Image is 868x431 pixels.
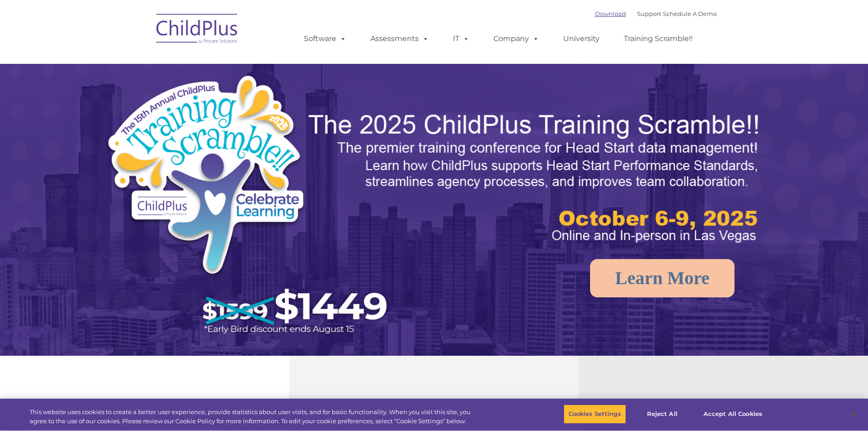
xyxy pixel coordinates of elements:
[564,405,626,424] button: Cookies Settings
[484,30,548,48] a: Company
[843,404,863,424] button: Close
[152,7,243,53] img: ChildPlus by Procare Solutions
[361,30,438,48] a: Assessments
[554,30,609,48] a: University
[699,405,767,424] button: Accept All Cookies
[615,30,702,48] a: Training Scramble!!
[295,30,355,48] a: Software
[663,10,717,17] a: Schedule A Demo
[634,405,691,424] button: Reject All
[127,98,165,104] span: Phone number
[595,10,626,17] a: Download
[127,60,154,67] span: Last name
[590,259,734,297] a: Learn More
[30,408,478,426] div: This website uses cookies to create a better user experience, provide statistics about user visit...
[595,10,717,17] font: |
[444,30,478,48] a: IT
[637,10,661,17] a: Support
